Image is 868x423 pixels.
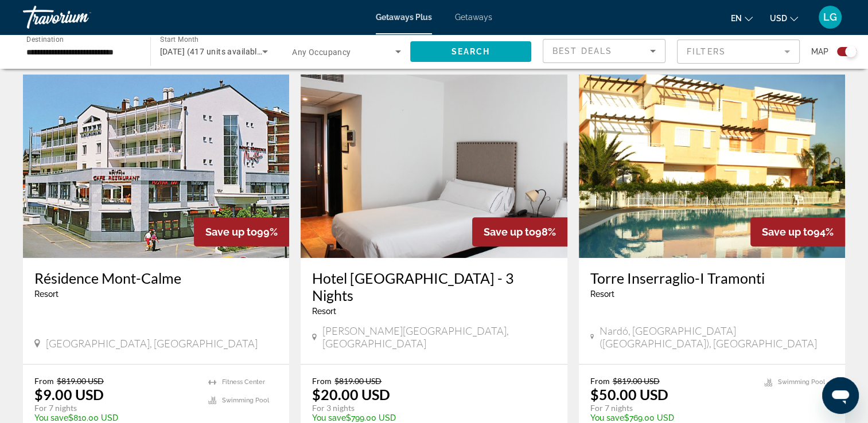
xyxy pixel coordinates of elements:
[731,14,742,23] span: en
[770,14,787,23] span: USD
[590,376,610,386] span: From
[34,403,197,413] p: For 7 nights
[312,413,346,422] span: You save
[590,413,624,422] span: You save
[26,35,64,43] span: Destination
[590,289,614,299] span: Resort
[484,226,535,238] span: Save up to
[410,41,532,62] button: Search
[750,217,845,246] div: 94%
[472,217,567,246] div: 98%
[34,413,68,422] span: You save
[34,413,197,422] p: $810.00 USD
[590,403,753,413] p: For 7 nights
[762,226,813,238] span: Save up to
[46,337,258,350] span: [GEOGRAPHIC_DATA], [GEOGRAPHIC_DATA]
[34,386,104,403] p: $9.00 USD
[770,10,798,26] button: Change currency
[23,2,138,32] a: Travorium
[731,10,753,26] button: Change language
[312,413,544,422] p: $799.00 USD
[600,324,834,350] span: Nardó, [GEOGRAPHIC_DATA]([GEOGRAPHIC_DATA]), [GEOGRAPHIC_DATA]
[455,13,492,22] a: Getaways
[312,403,544,413] p: For 3 nights
[613,376,660,386] span: $819.00 USD
[312,386,390,403] p: $20.00 USD
[590,413,753,422] p: $769.00 USD
[322,324,555,350] span: [PERSON_NAME][GEOGRAPHIC_DATA], [GEOGRAPHIC_DATA]
[160,47,264,56] span: [DATE] (417 units available)
[677,39,800,64] button: Filter
[778,378,825,386] span: Swimming Pool
[312,307,336,316] span: Resort
[34,269,278,287] a: Résidence Mont-Calme
[334,376,382,386] span: $819.00 USD
[552,46,612,56] span: Best Deals
[222,378,265,386] span: Fitness Center
[222,397,269,404] span: Swimming Pool
[34,289,59,299] span: Resort
[57,376,104,386] span: $819.00 USD
[451,47,490,56] span: Search
[34,376,54,386] span: From
[205,226,257,238] span: Save up to
[376,13,432,22] a: Getaways Plus
[312,376,332,386] span: From
[815,5,845,29] button: User Menu
[301,75,567,258] img: RW89I01X.jpg
[811,44,828,60] span: Map
[160,36,198,44] span: Start Month
[292,48,351,57] span: Any Occupancy
[23,75,289,258] img: 3466E01X.jpg
[590,269,834,287] a: Torre Inserraglio-I Tramonti
[822,377,859,414] iframe: Button to launch messaging window
[579,75,845,258] img: 3560E01X.jpg
[590,386,668,403] p: $50.00 USD
[552,44,656,58] mat-select: Sort by
[823,11,837,23] span: LG
[312,269,555,304] a: Hotel [GEOGRAPHIC_DATA] - 3 Nights
[194,217,289,246] div: 99%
